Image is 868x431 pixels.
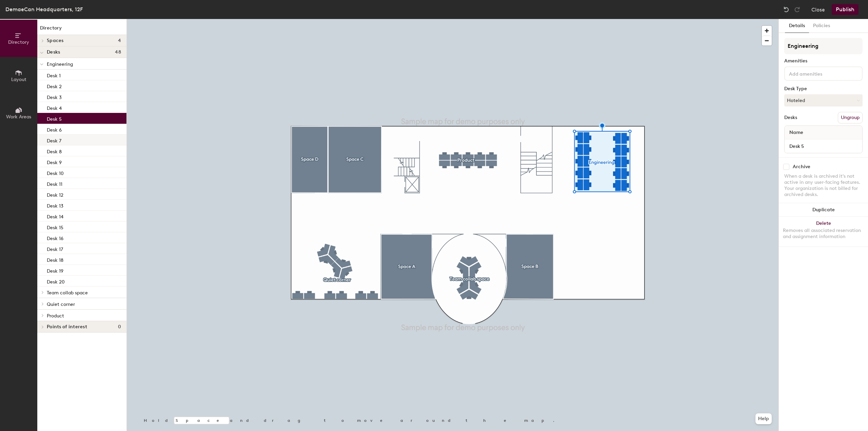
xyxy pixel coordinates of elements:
[47,114,62,122] p: Desk 5
[783,228,864,240] div: Removes all associated reservation and assignment information
[47,255,63,263] p: Desk 18
[755,413,772,424] button: Help
[47,147,62,155] p: Desk 8
[47,266,63,274] p: Desk 19
[779,203,868,217] button: Duplicate
[47,234,63,241] p: Desk 16
[115,50,121,55] span: 48
[118,324,121,330] span: 0
[784,115,797,120] div: Desks
[809,19,834,33] button: Policies
[47,190,63,198] p: Desk 12
[47,71,61,79] p: Desk 1
[788,69,849,77] input: Add amenities
[47,212,63,220] p: Desk 14
[47,61,73,67] span: Engineering
[11,77,26,82] span: Layout
[47,125,62,133] p: Desk 6
[47,244,63,252] p: Desk 17
[783,6,790,13] img: Undo
[47,301,75,307] span: Quiet corner
[47,277,65,285] p: Desk 20
[47,169,64,176] p: Desk 10
[47,179,62,187] p: Desk 11
[784,173,863,198] div: When a desk is archived it's not active in any user-facing features. Your organization is not bil...
[37,24,126,35] h1: Directory
[47,103,62,111] p: Desk 4
[786,126,807,139] span: Name
[47,290,88,296] span: Team collab space
[8,39,29,45] span: Directory
[47,136,61,144] p: Desk 7
[6,114,31,120] span: Work Areas
[47,93,62,100] p: Desk 3
[47,50,60,55] span: Desks
[779,217,868,247] button: DeleteRemoves all associated reservation and assignment information
[47,223,63,231] p: Desk 15
[47,313,64,319] span: Product
[47,201,63,209] p: Desk 13
[784,86,863,92] div: Desk Type
[832,4,859,15] button: Publish
[784,94,863,106] button: Hoteled
[811,4,825,15] button: Close
[118,38,121,43] span: 4
[47,82,62,90] p: Desk 2
[5,5,83,14] div: DemaeCan Headquarters, 12F
[47,158,62,165] p: Desk 9
[785,19,809,33] button: Details
[47,38,64,43] span: Spaces
[47,324,87,330] span: Points of interest
[838,112,863,123] button: Ungroup
[794,6,801,13] img: Redo
[786,141,861,151] input: Unnamed desk
[793,164,810,170] div: Archive
[784,58,863,64] div: Amenities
